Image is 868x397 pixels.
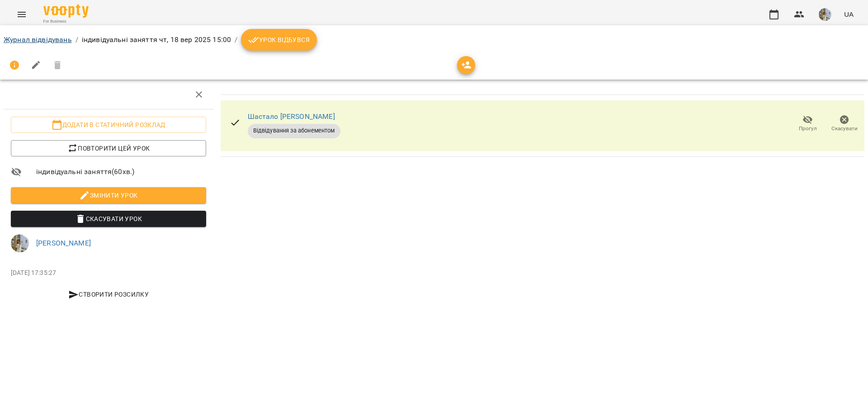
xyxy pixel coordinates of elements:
li: / [235,34,237,45]
img: Voopty Logo [43,5,89,18]
nav: breadcrumb [4,29,864,51]
a: Журнал відвідувань [4,35,72,44]
img: 2693ff5fab4ac5c18e9886587ab8f966.jpg [819,8,831,21]
button: Скасувати Урок [11,211,206,227]
button: Створити розсилку [11,286,206,302]
button: Змінити урок [11,187,206,203]
span: Відвідування за абонементом [248,127,340,135]
span: Скасувати Урок [18,213,199,224]
button: Menu [11,4,33,25]
a: Шастало [PERSON_NAME] [248,112,335,121]
span: Урок відбувся [248,34,310,45]
img: 2693ff5fab4ac5c18e9886587ab8f966.jpg [11,234,29,252]
span: Повторити цей урок [18,143,199,154]
p: [DATE] 17:35:27 [11,269,206,278]
span: Створити розсилку [14,289,203,300]
span: Додати в статичний розклад [18,119,199,130]
button: Додати в статичний розклад [11,117,206,133]
button: Урок відбувся [241,29,317,51]
a: [PERSON_NAME] [36,239,91,247]
p: індивідуальні заняття чт, 18 вер 2025 15:00 [82,34,231,45]
button: Повторити цей урок [11,140,206,156]
span: UA [844,9,854,19]
button: Скасувати [826,111,863,137]
span: індивідуальні заняття ( 60 хв. ) [36,166,206,177]
li: / [75,34,78,45]
button: Прогул [789,111,826,137]
span: For Business [43,19,89,24]
button: UA [840,6,857,23]
span: Змінити урок [18,190,199,201]
span: Прогул [799,125,817,132]
span: Скасувати [831,125,858,132]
